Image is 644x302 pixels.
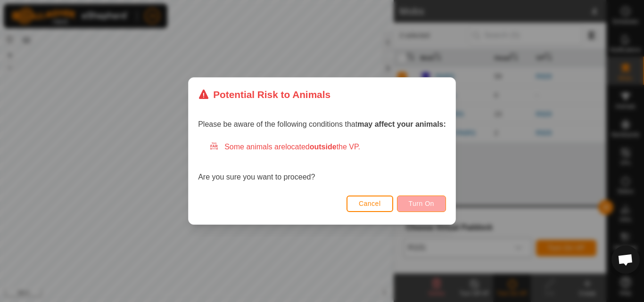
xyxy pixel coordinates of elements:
[198,87,330,102] div: Potential Risk to Animals
[409,200,434,207] span: Turn On
[285,143,360,151] span: located the VP.
[397,196,446,212] button: Turn On
[198,141,446,183] div: Are you sure you want to proceed?
[310,143,337,151] strong: outside
[611,245,640,274] div: Open chat
[198,120,446,128] span: Please be aware of the following conditions that
[357,120,446,128] strong: may affect your animals:
[209,141,446,153] div: Some animals are
[359,200,381,207] span: Cancel
[347,196,393,212] button: Cancel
